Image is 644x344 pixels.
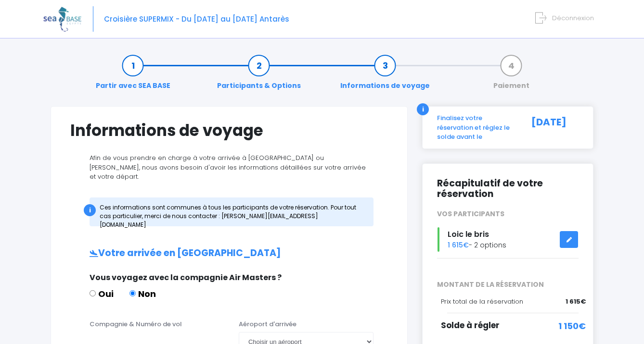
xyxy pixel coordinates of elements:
div: - 2 options [430,227,586,252]
span: MONTANT DE LA RÉSERVATION [430,280,586,290]
input: Oui [90,290,96,296]
div: i [417,103,429,115]
h2: Récapitulatif de votre réservation [437,178,579,200]
h1: Informations de voyage [70,121,388,140]
span: Vous voyagez avec la compagnie Air Masters ? [90,272,282,283]
span: Solde à régler [441,319,500,331]
span: Croisière SUPERMIX - Du [DATE] au [DATE] Antarès [104,14,289,24]
div: Finalisez votre réservation et réglez le solde avant le [430,113,521,142]
div: VOS PARTICIPANTS [430,209,586,219]
div: Ces informations sont communes à tous les participants de votre réservation. Pour tout cas partic... [90,197,374,226]
span: Loic le bris [448,229,489,240]
span: 1 615€ [448,240,469,250]
input: Non [129,290,136,296]
span: 1 615€ [566,297,586,307]
span: Prix total de la réservation [441,297,523,306]
div: [DATE] [521,113,586,142]
p: Afin de vous prendre en charge à votre arrivée à [GEOGRAPHIC_DATA] ou [PERSON_NAME], nous avons b... [70,153,388,182]
label: Non [129,287,156,300]
h2: Votre arrivée en [GEOGRAPHIC_DATA] [70,248,388,259]
label: Oui [90,287,114,300]
div: i [84,204,96,216]
span: 1 150€ [558,319,586,332]
a: Participants & Options [212,61,306,91]
label: Aéroport d'arrivée [239,319,296,329]
a: Paiement [489,61,534,91]
a: Informations de voyage [335,61,435,91]
label: Compagnie & Numéro de vol [90,319,182,329]
a: Partir avec SEA BASE [91,61,175,91]
span: Déconnexion [552,13,594,23]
